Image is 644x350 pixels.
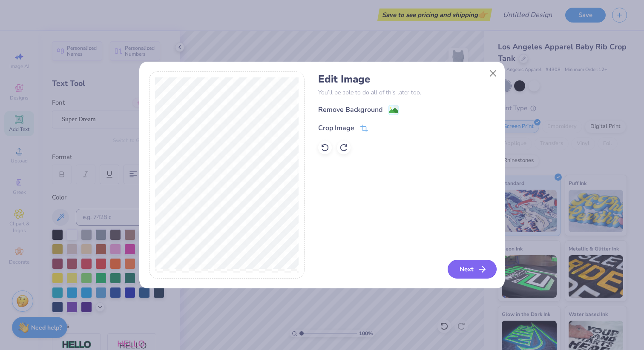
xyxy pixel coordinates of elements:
[318,123,354,133] div: Crop Image
[318,73,495,85] h4: Edit Image
[318,105,382,115] div: Remove Background
[485,65,501,82] button: Close
[448,260,497,279] button: Next
[318,88,495,97] p: You’ll be able to do all of this later too.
